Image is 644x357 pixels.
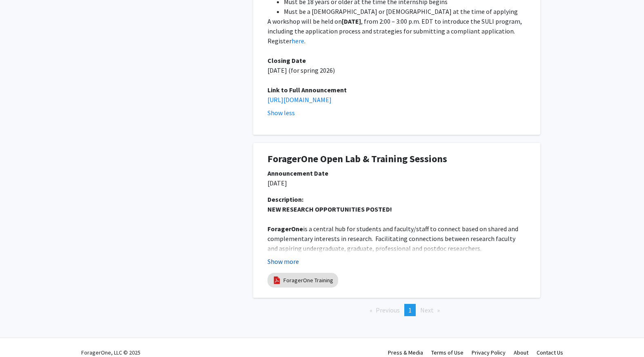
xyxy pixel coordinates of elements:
[267,86,347,94] strong: Link to Full Announcement
[267,194,526,204] div: Description:
[267,16,526,46] p: A workshop will be held on , from 2:00 – 3:00 p.m. EDT to introduce the SULI program, including t...
[267,168,526,178] div: Announcement Date
[284,7,526,16] li: Must be a [DEMOGRAPHIC_DATA] or [DEMOGRAPHIC_DATA] at the time of applying
[272,276,281,285] img: pdf_icon.png
[342,17,361,25] strong: [DATE]
[431,349,464,356] a: Terms of Use
[267,224,526,253] p: is a central hub for students and faculty/staff to connect based on shared and complementary inte...
[267,153,526,165] h1: ForagerOne Open Lab & Training Sessions
[292,37,304,45] a: here
[472,349,506,356] a: Privacy Policy
[408,306,412,314] span: 1
[267,178,526,188] p: [DATE]
[253,304,540,316] ul: Pagination
[514,349,528,356] a: About
[388,349,423,356] a: Press & Media
[420,306,434,314] span: Next
[267,205,392,213] strong: NEW RESEARCH OPPORTUNITIES POSTED!
[6,320,35,351] iframe: Chat
[267,257,299,266] button: Show more
[376,306,400,314] span: Previous
[267,65,526,75] p: [DATE] (for spring 2026)
[267,56,306,65] strong: Closing Date
[267,96,332,104] a: [URL][DOMAIN_NAME]
[267,108,295,118] button: Show less
[283,276,333,285] a: ForagerOne Training
[537,349,563,356] a: Contact Us
[267,225,303,233] strong: ForagerOne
